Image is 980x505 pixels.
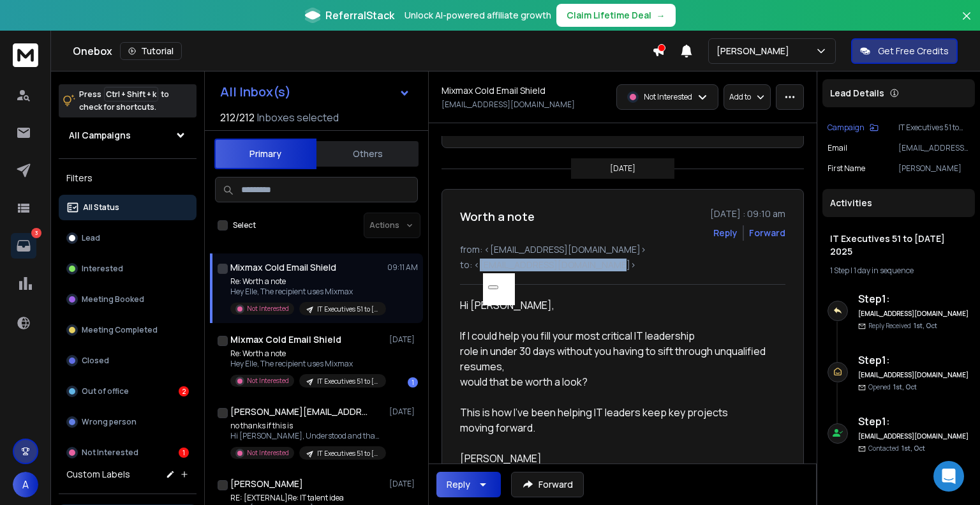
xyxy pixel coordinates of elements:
[389,479,418,489] p: [DATE]
[436,472,501,497] button: Reply
[898,143,970,153] p: [EMAIL_ADDRESS][DOMAIN_NAME]
[898,163,970,174] p: [PERSON_NAME]
[230,261,336,274] h1: Mixmax Cold Email Shield
[59,409,197,435] button: Wrong person
[59,379,197,404] button: Out of office2
[868,321,937,331] p: Reply Received
[460,328,775,389] div: If I could help you fill your most critical IT leadership role in under 30 days without you havin...
[830,265,849,276] span: 1 Step
[858,352,970,368] h6: Step 1 :
[828,163,865,174] p: First Name
[729,92,751,102] p: Add to
[858,414,970,429] h6: Step 1 :
[120,42,182,60] button: Tutorial
[460,298,775,313] div: Hi [PERSON_NAME],
[66,468,130,481] h3: Custom Labels
[749,227,785,239] div: Forward
[442,100,575,110] p: [EMAIL_ADDRESS][DOMAIN_NAME]
[59,348,197,373] button: Closed
[59,225,197,251] button: Lead
[713,227,738,239] button: Reply
[230,421,383,431] p: no thanks if this is
[82,294,144,305] p: Meeting Booked
[69,129,131,142] h1: All Campaigns
[858,309,970,319] h6: [EMAIL_ADDRESS][DOMAIN_NAME]
[257,110,339,125] h3: Inboxes selected
[31,228,41,238] p: 3
[220,110,255,125] span: 212 / 212
[511,472,584,497] button: Forward
[59,317,197,343] button: Meeting Completed
[316,140,419,168] button: Others
[59,123,197,148] button: All Campaigns
[233,220,256,230] label: Select
[389,335,418,345] p: [DATE]
[893,382,917,391] span: 1st, Oct
[214,139,316,169] button: Primary
[230,276,383,287] p: Re: Worth a note
[82,264,123,274] p: Interested
[220,86,291,98] h1: All Inbox(s)
[851,38,958,64] button: Get Free Credits
[247,448,289,458] p: Not Interested
[230,405,371,418] h1: [PERSON_NAME][EMAIL_ADDRESS][DOMAIN_NAME]
[210,79,420,105] button: All Inbox(s)
[82,325,158,335] p: Meeting Completed
[822,189,975,217] div: Activities
[460,405,775,435] div: This is how I’ve been helping IT leaders keep key projects moving forward.
[79,88,169,114] p: Press to check for shortcuts.
[11,233,36,259] a: 3
[179,448,189,458] div: 1
[59,287,197,312] button: Meeting Booked
[408,377,418,388] div: 1
[59,195,197,220] button: All Status
[317,449,378,458] p: IT Executives 51 to [DATE] 2025
[82,448,138,458] p: Not Interested
[460,259,785,271] p: to: <[EMAIL_ADDRESS][DOMAIN_NAME]>
[858,432,970,441] h6: [EMAIL_ADDRESS][DOMAIN_NAME]
[868,444,925,453] p: Contacted
[644,92,692,102] p: Not Interested
[828,123,865,133] p: Campaign
[389,407,418,417] p: [DATE]
[230,287,383,297] p: Hey Elle, The recipient uses Mixmax
[556,4,676,27] button: Claim Lifetime Deal→
[610,163,635,174] p: [DATE]
[858,370,970,380] h6: [EMAIL_ADDRESS][DOMAIN_NAME]
[73,42,652,60] div: Onebox
[878,45,949,57] p: Get Free Credits
[230,431,383,441] p: Hi [PERSON_NAME], Understood and thanks for
[82,386,129,396] p: Out of office
[828,123,879,133] button: Campaign
[82,417,137,427] p: Wrong person
[317,377,378,386] p: IT Executives 51 to [DATE] 2025
[958,8,975,38] button: Close banner
[59,169,197,187] h3: Filters
[387,262,418,273] p: 09:11 AM
[868,382,917,392] p: Opened
[247,304,289,313] p: Not Interested
[933,461,964,492] div: Open Intercom Messenger
[442,84,546,97] h1: Mixmax Cold Email Shield
[405,9,551,22] p: Unlock AI-powered affiliate growth
[82,233,100,243] p: Lead
[914,321,937,330] span: 1st, Oct
[830,266,967,276] div: |
[858,291,970,306] h6: Step 1 :
[230,478,303,490] h1: [PERSON_NAME]
[13,472,38,497] button: A
[82,356,109,366] p: Closed
[230,349,383,359] p: Re: Worth a note
[230,359,383,369] p: Hey Elle, The recipient uses Mixmax
[325,8,394,23] span: ReferralStack
[179,386,189,396] div: 2
[710,207,785,220] p: [DATE] : 09:10 am
[854,265,914,276] span: 1 day in sequence
[716,45,794,57] p: [PERSON_NAME]
[59,440,197,465] button: Not Interested1
[230,493,383,503] p: RE: [EXTERNAL]Re: IT talent idea
[898,123,970,133] p: IT Executives 51 to [DATE] 2025
[460,207,535,225] h1: Worth a note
